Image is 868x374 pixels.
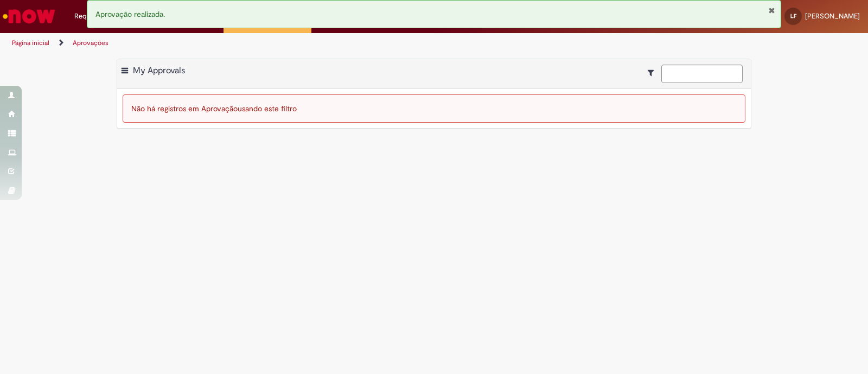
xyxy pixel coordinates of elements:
span: [PERSON_NAME] [805,11,860,21]
a: Aprovações [73,39,108,47]
span: Requisições [74,11,112,22]
span: My Approvals [133,65,185,76]
span: usando este filtro [238,104,297,113]
div: Não há registros em Aprovação [123,94,745,123]
ul: Trilhas de página [8,33,571,53]
span: Aprovação realizada. [95,9,165,19]
span: LF [790,12,796,20]
i: Mostrar filtros para: Suas Solicitações [648,69,659,77]
img: ServiceNow [1,5,57,27]
button: Fechar Notificação [768,6,775,15]
a: Página inicial [12,39,49,47]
